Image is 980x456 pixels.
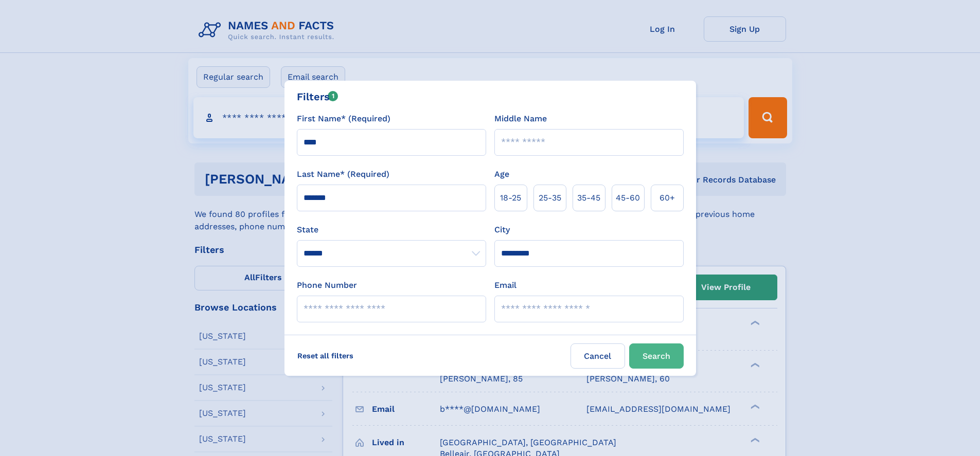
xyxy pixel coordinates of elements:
label: First Name* (Required) [297,113,390,125]
button: Search [629,343,684,369]
span: 60+ [660,192,675,204]
label: Last Name* (Required) [297,168,389,180]
div: Filters [297,89,338,104]
label: Middle Name [494,113,547,125]
label: Age [494,168,509,180]
label: City [494,224,510,236]
label: Cancel [571,343,625,369]
label: Reset all filters [291,343,360,368]
span: 25‑35 [539,192,561,204]
label: State [297,224,486,236]
span: 35‑45 [577,192,600,204]
span: 45‑60 [616,192,640,204]
span: 18‑25 [500,192,521,204]
label: Phone Number [297,279,357,291]
label: Email [494,279,516,291]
